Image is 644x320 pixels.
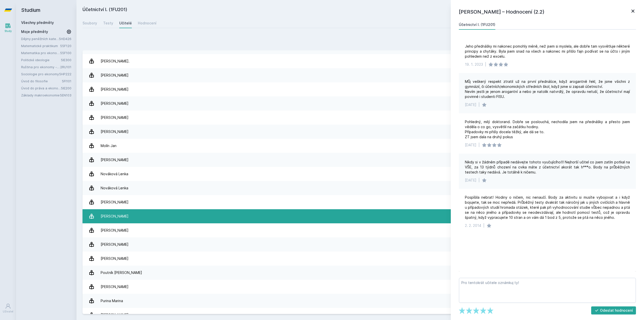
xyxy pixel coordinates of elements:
a: [PERSON_NAME] 1 hodnocení 3.0 [83,223,638,237]
div: | [478,143,480,148]
a: Purina Marina 7 hodnocení 4.3 [83,294,638,308]
a: Úvod do práva a ekonomie [21,86,61,91]
div: Purina Marina [101,296,123,306]
span: Moje předměty [21,29,48,34]
div: [PERSON_NAME] [101,155,129,165]
a: [PERSON_NAME] 35 hodnocení 4.7 [83,209,638,223]
div: | [478,102,480,107]
a: Matematické praktikum [21,43,60,48]
a: [PERSON_NAME] 2 hodnocení 4.0 [83,111,638,125]
a: [PERSON_NAME]. 2 hodnocení 5.0 [83,54,638,68]
a: 5EN103 [60,93,71,97]
a: [PERSON_NAME] 1 hodnocení 5.0 [83,96,638,111]
a: Matematika pro ekonomy (Matematika A) [21,50,60,55]
a: Dějiny peněžních kategorií a institucí [21,36,59,41]
div: [PERSON_NAME] [101,225,129,235]
a: Molín Jan 11 hodnocení 5.0 [83,139,638,153]
a: Nováková Lenka 4 hodnocení 3.8 [83,167,638,181]
a: 5HD426 [59,37,71,41]
a: Ruština pro ekonomy - základní úroveň 1 (A1) [21,64,60,69]
div: Molín Jan [101,141,116,151]
div: Můj veškerý respekt ztratil už na první přednášce, když arogantně řekl, že jsme všichni z gymnázi... [465,79,630,99]
a: Základy makroekonomie [21,93,60,98]
div: Hodnocení [138,21,156,26]
div: [PERSON_NAME] [101,254,129,264]
a: [PERSON_NAME] 27 hodnocení 3.9 [83,237,638,252]
div: Uživatel [3,310,13,313]
div: | [478,178,480,183]
div: 19. 1. 2023 [465,62,483,67]
div: Nikdy si v žádném případě nedávejte tohoto vyučujícího!!! Nejhorší učitel co jsem zatím potkal na... [465,160,630,175]
div: | [483,223,485,228]
a: 5IE200 [61,86,71,90]
a: Soubory [83,18,97,28]
div: [PERSON_NAME] [101,310,129,320]
a: [PERSON_NAME] 5 hodnocení 3.2 [83,68,638,82]
div: Nováková Lenka [101,183,128,193]
a: 2RU101 [60,65,71,69]
div: Nováková Lenka [101,169,128,179]
a: Poutník [PERSON_NAME] 4 hodnocení 4.8 [83,266,638,280]
h2: Účetnictví I. (1FU201) [83,6,582,14]
a: [PERSON_NAME] 4 hodnocení 3.0 [83,195,638,209]
div: | [485,62,486,67]
a: Úvod do filosofie [21,79,62,84]
a: Uživatel [1,301,15,316]
div: Jeho přednášky mi nakonec pomohly méně, než jsem si myslela, ale dobře tam vysvětluje některé pri... [465,44,630,59]
div: [PERSON_NAME] [101,98,129,109]
div: [DATE] [465,178,476,183]
div: [PERSON_NAME] [101,84,129,94]
div: Soubory [83,21,97,26]
a: Všechny předměty [21,20,54,25]
div: [DATE] [465,102,476,107]
a: 55F100 [60,51,71,55]
a: Nováková Lenka 4 hodnocení 3.8 [83,181,638,195]
a: [PERSON_NAME] 5 hodnocení 2.2 [83,252,638,266]
div: Pospíšila nebrat! Hodiny o ničem, nic nenaučí. Body za aktivitu si musíte vybojovat a i když boju... [465,195,630,220]
a: Testy [103,18,113,28]
div: [DATE] [465,143,476,148]
div: [PERSON_NAME] [101,197,129,207]
div: [PERSON_NAME] [101,211,129,221]
a: [PERSON_NAME] 35 hodnocení 4.9 [83,280,638,294]
a: Hodnocení [138,18,156,28]
div: Study [5,29,12,33]
a: [PERSON_NAME] 2 hodnocení 5.0 [83,153,638,167]
button: Odeslat hodnocení [591,306,636,314]
div: [PERSON_NAME] [101,113,129,123]
a: [PERSON_NAME] 3 hodnocení 5.0 [83,125,638,139]
a: 55F120 [60,44,71,48]
div: Učitelé [119,21,132,26]
a: 5IE300 [61,58,71,62]
div: [PERSON_NAME] [101,127,129,137]
a: 5FI101 [62,79,71,83]
a: Sociologie pro ekonomy [21,72,59,77]
a: Učitelé [119,18,132,28]
div: Pohledný, milý doktorand. Dobře se poslouchá, nechodila jsem na přednášky a přesto jsem věděla o ... [465,119,630,139]
a: [PERSON_NAME] 2 hodnocení 4.5 [83,82,638,96]
div: [PERSON_NAME] [101,239,129,250]
a: Study [1,20,15,35]
div: [PERSON_NAME]. [101,56,130,66]
div: Testy [103,21,113,26]
a: Politické ideologie [21,57,61,62]
a: 5HP222 [59,72,71,76]
div: [PERSON_NAME] [101,282,129,292]
div: Poutník [PERSON_NAME] [101,268,142,278]
div: [PERSON_NAME] [101,70,129,80]
div: 2. 2. 2014 [465,223,481,228]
